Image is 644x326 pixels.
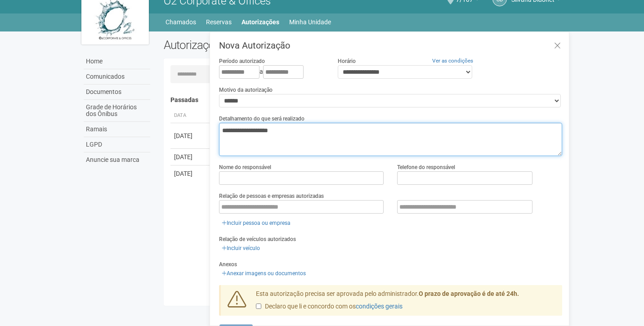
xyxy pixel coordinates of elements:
a: condições gerais [356,303,402,310]
a: Incluir pessoa ou empresa [219,218,293,228]
a: Autorizações [241,16,279,28]
a: Ramais [84,122,150,137]
label: Motivo da autorização [219,86,273,94]
th: Data [170,108,211,123]
h2: Autorizações [164,38,356,52]
label: Período autorizado [219,57,265,65]
label: Relação de pessoas e empresas autorizadas [219,192,324,200]
a: Documentos [84,85,150,100]
a: LGPD [84,137,150,152]
a: Home [84,54,150,69]
label: Detalhamento do que será realizado [219,115,304,123]
h3: Nova Autorização [219,41,562,50]
strong: O prazo de aprovação é de até 24h. [419,290,519,297]
div: [DATE] [174,131,207,140]
label: Declaro que li e concordo com os [256,302,402,311]
a: Comunicados [84,69,150,85]
div: a [219,65,324,79]
a: Incluir veículo [219,243,263,253]
input: Declaro que li e concordo com oscondições gerais [256,304,261,309]
div: [DATE] [174,152,207,161]
label: Horário [338,57,356,65]
a: Anuncie sua marca [84,152,150,167]
h4: Passadas [170,97,556,103]
a: Reservas [206,16,232,28]
a: Chamados [165,16,196,28]
a: Minha Unidade [289,16,331,28]
div: [DATE] [174,169,207,178]
label: Telefone do responsável [397,163,455,171]
label: Nome do responsável [219,163,271,171]
a: Grade de Horários dos Ônibus [84,100,150,122]
a: Ver as condições [432,58,473,64]
a: Anexar imagens ou documentos [219,268,309,278]
label: Anexos [219,260,237,268]
label: Relação de veículos autorizados [219,235,296,243]
div: Esta autorização precisa ser aprovada pelo administrador. [249,290,562,316]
